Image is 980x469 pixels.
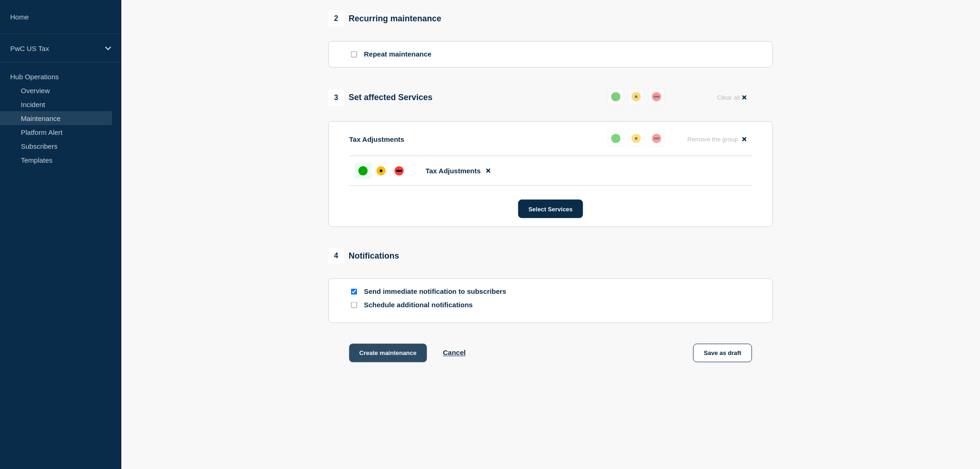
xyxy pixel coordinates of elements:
span: 2 [328,11,344,26]
p: Tax Adjustments [349,135,404,143]
div: Set affected Services [328,90,433,106]
span: Remove the group [687,136,738,143]
p: PwC US Tax [10,44,99,52]
span: Tax Adjustments [426,167,481,175]
div: Recurring maintenance [328,11,441,26]
div: affected [632,92,641,101]
div: up [611,92,621,101]
div: up [611,134,621,143]
div: up [358,166,368,176]
button: Clear all [712,89,752,107]
div: down [652,134,661,143]
span: 3 [328,90,344,106]
span: 4 [328,248,344,264]
input: Repeat maintenance [351,51,357,57]
button: Save as draft [693,344,752,362]
p: Repeat maintenance [364,50,432,59]
input: Schedule additional notifications [351,302,357,308]
button: affected [628,89,645,105]
div: down [395,166,404,176]
button: up [608,89,624,105]
button: Cancel [443,349,466,357]
button: affected [628,130,645,147]
button: up [608,130,624,147]
button: Remove the group [682,130,752,148]
button: down [648,89,665,105]
div: affected [377,166,386,176]
p: Schedule additional notifications [364,301,512,310]
button: Create maintenance [349,344,427,362]
p: Send immediate notification to subscribers [364,287,512,296]
div: down [652,92,661,101]
input: Send immediate notification to subscribers [351,289,357,295]
button: down [648,130,665,147]
div: affected [632,134,641,143]
button: Select Services [518,200,583,218]
div: Notifications [328,248,399,264]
